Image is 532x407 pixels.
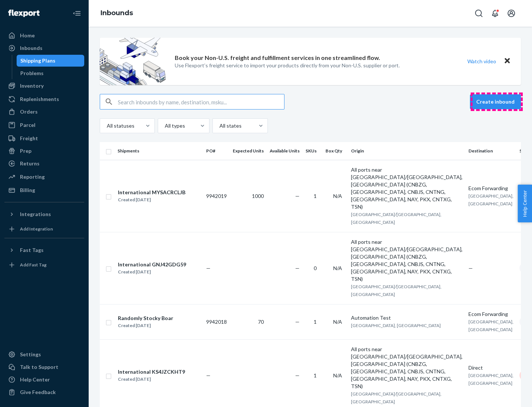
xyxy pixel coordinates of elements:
div: Direct [468,364,514,371]
div: Created [DATE] [118,268,186,276]
div: All ports near [GEOGRAPHIC_DATA]/[GEOGRAPHIC_DATA], [GEOGRAPHIC_DATA] (CNBZG, [GEOGRAPHIC_DATA], ... [351,346,463,390]
div: Settings [20,351,41,358]
div: Created [DATE] [118,322,173,329]
a: Add Integration [4,223,84,235]
div: Parcel [20,121,35,129]
span: N/A [333,319,342,325]
div: Shipping Plans [20,57,55,64]
img: Flexport logo [8,10,40,17]
div: Automation Test [351,314,463,322]
div: Reporting [20,173,45,181]
a: Help Center [4,374,84,386]
span: N/A [333,265,342,271]
th: Expected Units [230,142,267,160]
p: Use Flexport’s freight service to import your products directly from your Non-U.S. supplier or port. [175,62,400,69]
a: Inventory [4,80,84,92]
div: Orders [20,108,38,115]
span: — [295,193,300,199]
span: — [295,265,300,271]
span: [GEOGRAPHIC_DATA], [GEOGRAPHIC_DATA] [351,323,441,328]
a: Returns [4,158,84,169]
button: Create inbound [470,94,521,109]
th: Box Qty [323,142,348,160]
div: Randomly Stocky Boar [118,314,173,322]
a: Settings [4,349,84,360]
span: 1 [314,319,317,325]
span: 70 [258,319,264,325]
span: — [206,265,211,271]
td: 9942018 [203,304,230,339]
button: Open Search Box [471,6,486,21]
a: Replenishments [4,93,84,105]
span: 1 [314,193,317,199]
a: Parcel [4,119,84,131]
a: Reporting [4,171,84,183]
button: Help Center [518,185,532,222]
span: [GEOGRAPHIC_DATA], [GEOGRAPHIC_DATA] [468,373,514,386]
span: [GEOGRAPHIC_DATA], [GEOGRAPHIC_DATA] [468,193,514,206]
div: Fast Tags [20,246,44,254]
a: Prep [4,145,84,157]
a: Talk to Support [4,361,84,373]
div: Problems [20,70,44,77]
ol: breadcrumbs [95,3,139,24]
span: N/A [333,193,342,199]
span: — [295,372,300,379]
span: [GEOGRAPHIC_DATA]/[GEOGRAPHIC_DATA], [GEOGRAPHIC_DATA] [351,391,441,404]
th: Available Units [267,142,303,160]
div: All ports near [GEOGRAPHIC_DATA]/[GEOGRAPHIC_DATA], [GEOGRAPHIC_DATA] (CNBZG, [GEOGRAPHIC_DATA], ... [351,166,463,211]
input: All statuses [106,122,107,129]
span: 1000 [252,193,264,199]
button: Close Navigation [69,6,84,21]
span: [GEOGRAPHIC_DATA]/[GEOGRAPHIC_DATA], [GEOGRAPHIC_DATA] [351,212,441,225]
div: Give Feedback [20,388,56,396]
span: 1 [314,372,317,379]
a: Inbounds [100,9,133,17]
div: Home [20,32,35,39]
span: — [295,319,300,325]
div: Help Center [20,376,50,383]
button: Open notifications [488,6,502,21]
a: Problems [17,67,85,79]
th: PO# [203,142,230,160]
div: Integrations [20,211,51,218]
div: International MYSACRCLJB [118,189,185,196]
button: Fast Tags [4,244,84,256]
input: All states [219,122,219,129]
div: Add Integration [20,226,53,232]
span: [GEOGRAPHIC_DATA]/[GEOGRAPHIC_DATA], [GEOGRAPHIC_DATA] [351,284,441,297]
button: Watch video [463,56,501,67]
div: All ports near [GEOGRAPHIC_DATA]/[GEOGRAPHIC_DATA], [GEOGRAPHIC_DATA] (CNBZG, [GEOGRAPHIC_DATA], ... [351,238,463,283]
div: Billing [20,186,35,194]
div: Created [DATE] [118,196,185,203]
button: Close [502,56,512,67]
div: Inventory [20,82,44,90]
div: Prep [20,147,31,155]
th: Origin [348,142,465,160]
a: Add Fast Tag [4,259,84,271]
div: International GNJ42GDG59 [118,261,186,268]
div: Add Fast Tag [20,262,47,268]
div: Talk to Support [20,363,58,371]
div: Inbounds [20,44,42,52]
span: 0 [314,265,317,271]
div: Ecom Forwarding [468,185,514,192]
a: Orders [4,106,84,118]
a: Billing [4,184,84,196]
span: N/A [333,372,342,379]
div: Replenishments [20,95,59,103]
span: — [206,372,211,379]
div: Created [DATE] [118,376,185,383]
span: — [468,265,473,271]
a: Freight [4,132,84,144]
a: Inbounds [4,42,84,54]
a: Home [4,30,84,41]
button: Give Feedback [4,386,84,398]
input: All types [164,122,165,129]
a: Shipping Plans [17,55,85,67]
th: SKUs [303,142,323,160]
span: [GEOGRAPHIC_DATA], [GEOGRAPHIC_DATA] [468,319,514,332]
div: Freight [20,135,38,142]
div: Ecom Forwarding [468,310,514,318]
